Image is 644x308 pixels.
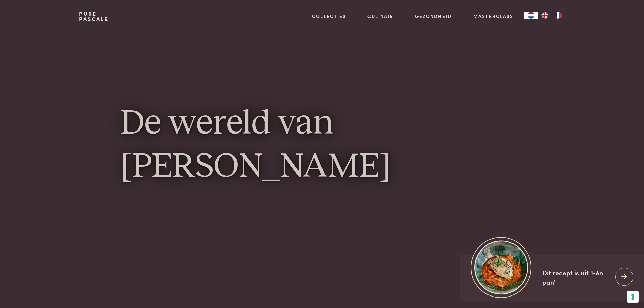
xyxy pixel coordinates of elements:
[415,13,452,20] a: Gezondheid
[474,241,528,294] img: https://admin.purepascale.com/wp-content/uploads/2025/08/home_recept_link.jpg
[473,13,514,20] a: Masterclass
[121,102,524,189] h1: De wereld van [PERSON_NAME]
[524,12,565,19] aside: Language selected: Nederlands
[524,12,538,19] div: Language
[627,291,639,303] button: Uw voorkeuren voor toestemming voor trackingtechnologieën
[367,13,393,20] a: Culinair
[312,13,346,20] a: Collecties
[538,12,551,19] a: EN
[524,12,538,19] a: NL
[542,268,610,287] div: Dit recept is uit 'Eén pan'
[79,11,109,22] a: PurePascale
[538,12,565,19] ul: Language list
[551,12,565,19] a: FR
[460,254,644,301] a: https://admin.purepascale.com/wp-content/uploads/2025/08/home_recept_link.jpg Dit recept is uit '...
